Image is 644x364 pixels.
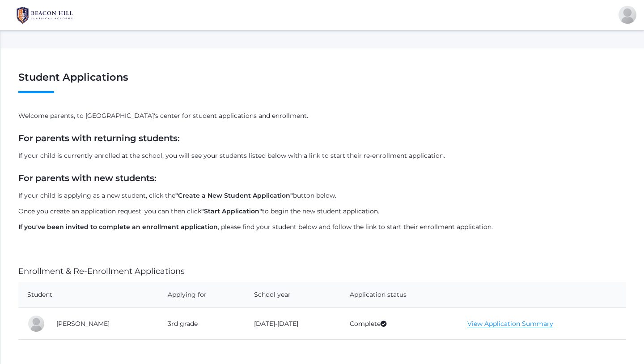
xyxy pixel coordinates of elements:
p: Welcome parents, to [GEOGRAPHIC_DATA]'s center for student applications and enrollment. [18,111,626,121]
p: If your child is currently enrolled at the school, you will see your students listed below with a... [18,151,626,160]
strong: For parents with returning students: [18,133,180,143]
a: View Application Summary [467,320,553,328]
th: School year [245,282,341,308]
h1: Student Applications [18,72,626,93]
td: 3rd grade [159,308,245,340]
th: Student [18,282,159,308]
div: Francisco Lopez [27,315,45,333]
strong: If you've been invited to complete an enrollment application [18,223,218,231]
p: , please find your student below and follow the link to start their enrollment application. [18,222,626,232]
th: Application status [341,282,458,308]
th: Applying for [159,282,245,308]
strong: For parents with new students: [18,173,157,183]
td: [DATE]-[DATE] [245,308,341,340]
strong: "Create a New Student Application" [175,191,293,199]
h4: Enrollment & Re-Enrollment Applications [18,267,626,276]
div: Derrick Marzano [619,6,636,24]
p: If your child is applying as a new student, click the button below. [18,191,626,200]
td: Complete [341,308,458,340]
strong: "Start Application" [201,207,262,215]
p: Once you create an application request, you can then click to begin the new student application. [18,207,626,216]
img: BHCALogos-05-308ed15e86a5a0abce9b8dd61676a3503ac9727e845dece92d48e8588c001991.png [11,4,78,26]
td: [PERSON_NAME] [47,308,159,340]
